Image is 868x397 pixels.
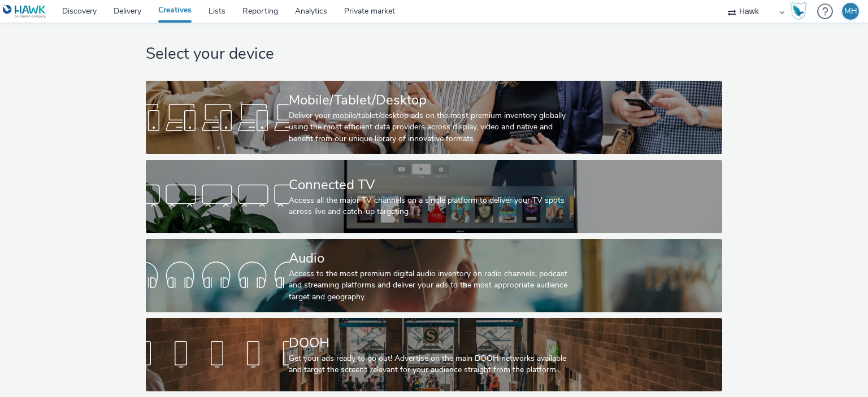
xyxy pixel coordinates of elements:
div: Deliver your mobile/tablet/desktop ads on the most premium inventory globally using the most effi... [289,110,575,145]
img: undefined Logo [3,5,46,19]
a: Connected TVAccess all the major TV channels on a single platform to deliver your TV spots across... [146,160,722,233]
div: Access all the major TV channels on a single platform to deliver your TV spots across live and ca... [289,195,575,218]
div: Get your ads ready to go out! Advertise on the main DOOH networks available and target the screen... [289,353,575,376]
div: Access to the most premium digital audio inventory on radio channels, podcast and streaming platf... [289,268,575,303]
a: Mobile/Tablet/DesktopDeliver your mobile/tablet/desktop ads on the most premium inventory globall... [146,81,722,154]
a: DOOHGet your ads ready to go out! Advertise on the main DOOH networks available and target the sc... [146,318,722,391]
a: AudioAccess to the most premium digital audio inventory on radio channels, podcast and streaming ... [146,239,722,312]
div: Audio [289,248,575,268]
img: Hawk Academy [790,2,807,20]
div: MH [844,3,857,20]
div: Mobile/Tablet/Desktop [289,90,575,110]
div: DOOH [289,333,575,353]
h1: Select your device [146,43,722,65]
div: Connected TV [289,175,575,195]
a: Hawk Academy [790,2,811,20]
